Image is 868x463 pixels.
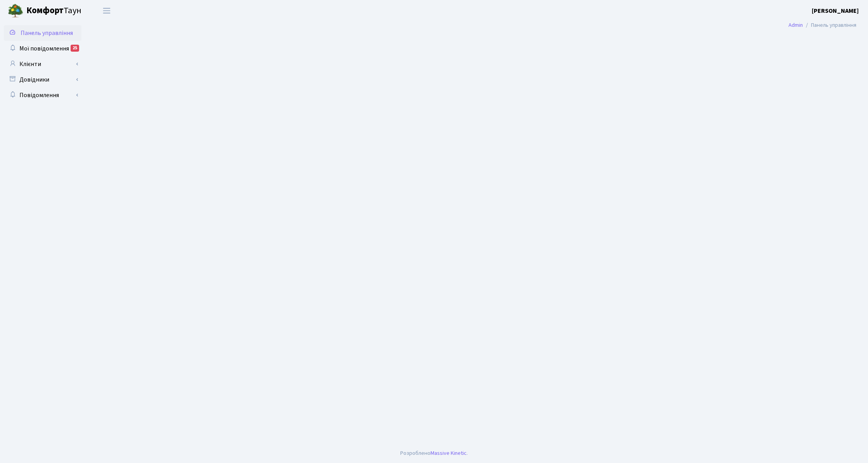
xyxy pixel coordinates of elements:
[812,6,859,16] a: [PERSON_NAME]
[400,449,468,458] div: Розроблено .
[4,56,81,72] a: Клієнти
[4,87,81,103] a: Повідомлення
[26,4,81,17] span: Таун
[19,44,69,53] span: Мої повідомлення
[803,21,856,30] li: Панель управління
[4,41,81,56] a: Мої повідомлення25
[26,4,64,17] b: Комфорт
[4,72,81,87] a: Довідники
[788,21,803,29] a: Admin
[97,4,116,17] button: Переключити навігацію
[431,449,467,457] a: Massive Kinetic
[71,45,79,52] div: 25
[4,25,81,41] a: Панель управління
[8,3,23,19] img: logo.png
[777,17,868,33] nav: breadcrumb
[21,29,73,37] span: Панель управління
